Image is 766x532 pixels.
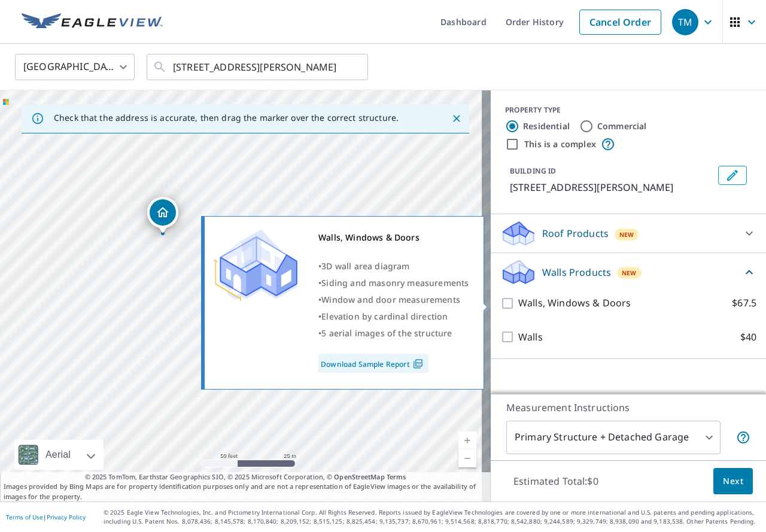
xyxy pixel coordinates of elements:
[321,277,469,288] span: Siding and masonry measurements
[6,513,86,521] p: |
[54,113,399,123] p: Check that the address is accurate, then drag the marker over the correct structure.
[736,430,750,445] span: Your report will include the primary structure and a detached garage if one exists.
[15,50,135,84] div: [GEOGRAPHIC_DATA]
[510,166,556,176] p: BUILDING ID
[147,197,178,234] div: Dropped pin, building 1, Residential property, 310 Katie Dr Austin, TX 78737
[506,421,721,454] div: Primary Structure + Detached Garage
[321,260,409,272] span: 3D wall area diagram
[318,229,469,246] div: Walls, Windows & Doors
[672,9,698,35] div: TM
[713,468,753,495] button: Next
[6,513,43,521] a: Terms of Use
[504,468,608,494] p: Estimated Total: $0
[524,138,596,150] label: This is a complex
[506,400,750,415] p: Measurement Instructions
[510,180,713,194] p: [STREET_ADDRESS][PERSON_NAME]
[597,120,647,132] label: Commercial
[449,111,464,126] button: Close
[47,513,86,521] a: Privacy Policy
[622,268,637,278] span: New
[14,440,104,470] div: Aerial
[723,474,743,489] span: Next
[579,10,661,35] a: Cancel Order
[321,294,460,305] span: Window and door measurements
[318,258,469,275] div: •
[387,472,406,481] a: Terms
[104,508,760,526] p: © 2025 Eagle View Technologies, Inc. and Pictometry International Corp. All Rights Reserved. Repo...
[318,275,469,291] div: •
[22,13,163,31] img: EV Logo
[740,330,756,345] p: $40
[732,296,756,311] p: $67.5
[619,230,634,239] span: New
[321,327,452,339] span: 5 aerial images of the structure
[321,311,448,322] span: Elevation by cardinal direction
[500,258,756,286] div: Walls ProductsNew
[42,440,74,470] div: Aerial
[173,50,344,84] input: Search by address or latitude-longitude
[718,166,747,185] button: Edit building 1
[500,219,756,248] div: Roof ProductsNew
[318,308,469,325] div: •
[518,330,543,345] p: Walls
[458,449,476,467] a: Current Level 19, Zoom Out
[318,325,469,342] div: •
[410,358,426,369] img: Pdf Icon
[518,296,631,311] p: Walls, Windows & Doors
[318,354,428,373] a: Download Sample Report
[334,472,384,481] a: OpenStreetMap
[542,265,611,279] p: Walls Products
[214,229,297,301] img: Premium
[318,291,469,308] div: •
[85,472,406,482] span: © 2025 TomTom, Earthstar Geographics SIO, © 2025 Microsoft Corporation, ©
[523,120,570,132] label: Residential
[458,431,476,449] a: Current Level 19, Zoom In
[505,105,752,115] div: PROPERTY TYPE
[542,226,609,241] p: Roof Products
